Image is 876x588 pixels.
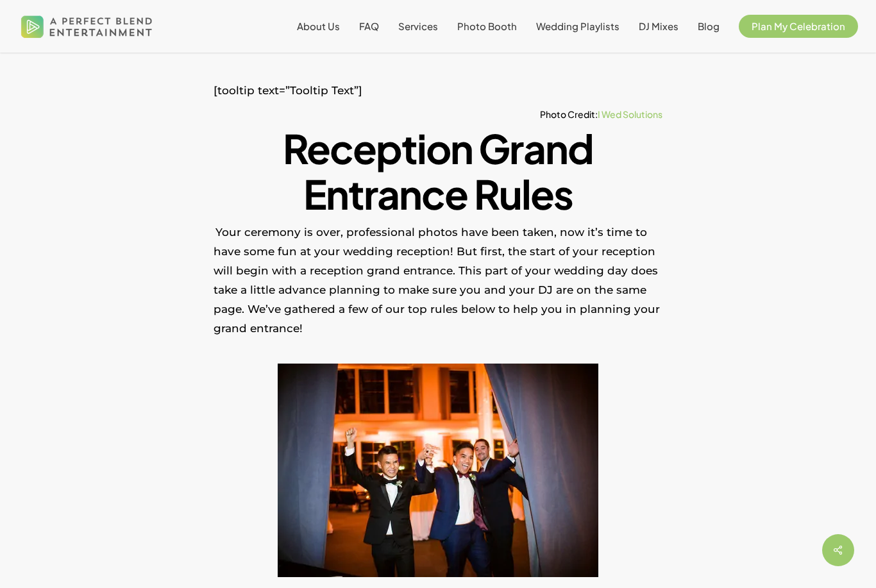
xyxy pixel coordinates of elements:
a: About Us [297,21,340,31]
a: Services [398,21,438,31]
span: Wedding Playlists [536,20,619,32]
span: Blog [698,20,720,32]
p: Your ceremony is over, professional photos have been taken, now it’s time to have some fun at you... [214,222,662,355]
a: FAQ [359,21,379,31]
a: DJ Mixes [639,21,678,31]
span: FAQ [359,20,379,32]
strong: Reception Grand Entrance Rules [283,123,593,219]
a: Photo Booth [457,21,517,31]
span: Plan My Celebration [752,20,845,32]
a: Blog [698,21,720,31]
span: Services [398,20,438,32]
img: A Perfect Blend Entertainment [18,5,156,47]
span: DJ Mixes [639,20,678,32]
span: About Us [297,20,340,32]
a: I Wed Solutions [598,108,662,120]
img: same sex couple, Reception grand entrance, reception entrance, introductions, Hudson Valley DJ, W... [278,364,598,577]
h6: Photo Credit: [214,106,662,122]
span: Photo Booth [457,20,517,32]
a: Wedding Playlists [536,21,619,31]
a: Plan My Celebration [739,21,858,31]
